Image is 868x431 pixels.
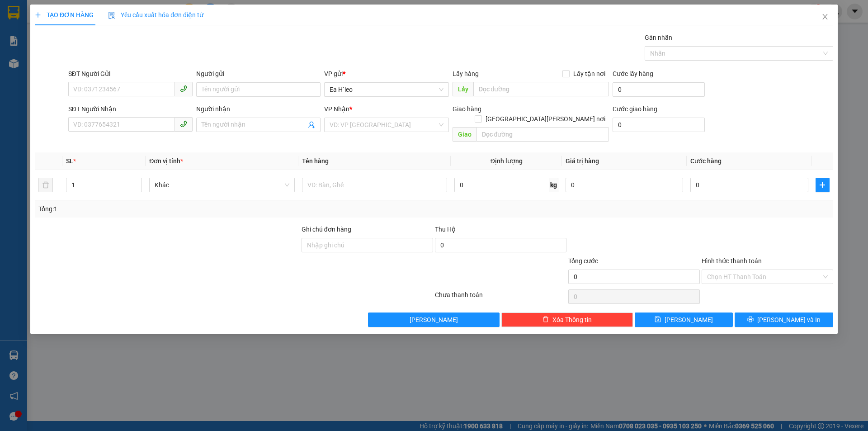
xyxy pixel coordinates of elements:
[35,12,41,18] span: plus
[368,313,500,327] button: [PERSON_NAME]
[566,178,683,192] input: 0
[747,316,754,323] span: printer
[38,204,335,214] div: Tổng: 1
[302,178,448,192] input: VD: Bàn, Ghế
[482,114,609,124] span: [GEOGRAPHIC_DATA][PERSON_NAME] nơi
[108,11,203,19] span: Yêu cầu xuất hóa đơn điện tử
[453,70,479,77] span: Lấy hàng
[613,70,653,77] label: Cước lấy hàng
[816,178,830,192] button: plus
[549,178,558,192] span: kg
[491,157,523,165] span: Định lượng
[702,257,762,265] label: Hình thức thanh toán
[613,105,657,113] label: Cước giao hàng
[68,104,193,114] div: SĐT Người Nhận
[690,157,722,165] span: Cước hàng
[149,157,183,165] span: Đơn vị tính
[735,313,833,327] button: printer[PERSON_NAME] và In
[35,11,94,19] span: TẠO ĐƠN HÀNG
[821,13,829,20] span: close
[302,226,351,233] label: Ghi chú đơn hàng
[757,315,821,325] span: [PERSON_NAME] và In
[308,121,316,128] span: user-add
[302,157,329,165] span: Tên hàng
[566,157,599,165] span: Giá trị hàng
[542,316,549,323] span: delete
[635,313,733,327] button: save[PERSON_NAME]
[552,315,592,325] span: Xóa Thông tin
[196,104,321,114] div: Người nhận
[665,315,713,325] span: [PERSON_NAME]
[655,316,661,323] span: save
[66,157,73,165] span: SL
[453,105,481,113] span: Giao hàng
[325,69,449,79] div: VP gửi
[502,313,633,327] button: deleteXóa Thông tin
[568,257,598,265] span: Tổng cước
[645,34,672,41] label: Gán nhãn
[302,238,433,252] input: Ghi chú đơn hàng
[816,181,829,189] span: plus
[473,82,609,96] input: Dọc đường
[613,82,705,97] input: Cước lấy hàng
[453,127,476,142] span: Giao
[180,85,187,92] span: phone
[108,12,115,19] img: icon
[613,118,705,132] input: Cước giao hàng
[68,69,193,79] div: SĐT Người Gửi
[434,290,567,306] div: Chưa thanh toán
[325,105,350,113] span: VP Nhận
[330,83,443,96] span: Ea H`leo
[180,120,187,128] span: phone
[38,178,53,192] button: delete
[476,127,609,142] input: Dọc đường
[196,69,321,79] div: Người gửi
[410,315,458,325] span: [PERSON_NAME]
[812,5,838,30] button: Close
[570,69,609,79] span: Lấy tận nơi
[453,82,473,96] span: Lấy
[155,178,289,192] span: Khác
[435,226,456,233] span: Thu Hộ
